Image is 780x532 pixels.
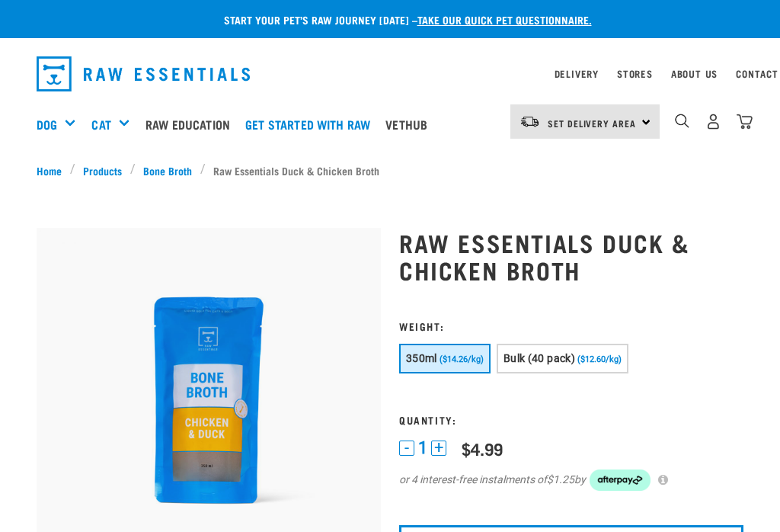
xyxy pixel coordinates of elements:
[142,94,241,155] a: Raw Education
[91,115,110,133] a: Cat
[675,114,689,128] img: home-icon-1@2x.png
[75,162,130,178] a: Products
[37,162,743,178] nav: breadcrumbs
[462,439,503,458] div: $4.99
[431,441,446,456] button: +
[617,71,653,76] a: Stores
[548,120,636,126] span: Set Delivery Area
[555,71,599,76] a: Delivery
[399,229,743,284] h1: Raw Essentials Duck & Chicken Broth
[136,162,200,178] a: Bone Broth
[399,320,743,332] h3: Weight:
[519,115,540,129] img: van-moving.png
[399,470,743,491] div: or 4 interest-free instalments of by
[440,354,484,364] span: ($14.26/kg)
[418,440,427,456] span: 1
[241,94,382,155] a: Get started with Raw
[736,71,778,76] a: Contact
[547,472,574,488] span: $1.25
[37,162,70,178] a: Home
[37,115,57,133] a: Dog
[577,354,622,364] span: ($12.60/kg)
[503,352,575,364] span: Bulk (40 pack)
[671,71,718,76] a: About Us
[705,114,721,130] img: user.png
[590,470,651,491] img: Afterpay
[399,414,743,425] h3: Quantity:
[417,17,592,22] a: take our quick pet questionnaire.
[24,50,756,98] nav: dropdown navigation
[737,114,753,130] img: home-icon@2x.png
[37,56,250,91] img: Raw Essentials Logo
[497,344,628,373] button: Bulk (40 pack) ($12.60/kg)
[406,352,437,364] span: 350ml
[399,441,414,456] button: -
[399,344,491,373] button: 350ml ($14.26/kg)
[382,94,439,155] a: Vethub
